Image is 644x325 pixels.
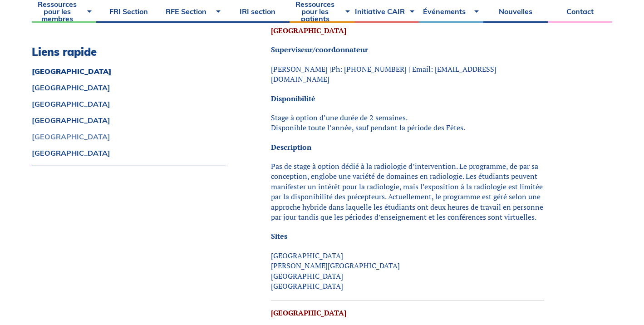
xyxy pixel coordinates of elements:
p: Pas de stage à option dédié à la radiologie d’intervention. Le programme, de par sa conception, e... [271,161,544,222]
strong: Sites [271,231,287,241]
p: [GEOGRAPHIC_DATA] [PERSON_NAME][GEOGRAPHIC_DATA] [GEOGRAPHIC_DATA] [GEOGRAPHIC_DATA] [271,251,544,291]
p: [PERSON_NAME] |Ph: [PHONE_NUMBER] | Email: [EMAIL_ADDRESS][DOMAIN_NAME] [271,64,544,84]
a: [GEOGRAPHIC_DATA] [32,117,226,124]
strong: Superviseur/coordonnateur [271,44,368,54]
a: [GEOGRAPHIC_DATA] [32,133,226,140]
a: [GEOGRAPHIC_DATA] [32,68,226,75]
p: Stage à option d’une durée de 2 semaines. Disponible toute l’année, sauf pendant la période des F... [271,113,544,133]
a: [GEOGRAPHIC_DATA] [32,149,226,157]
strong: Description [271,142,311,152]
a: [GEOGRAPHIC_DATA] [271,308,346,318]
h3: Liens rapide [32,45,226,59]
a: [GEOGRAPHIC_DATA] [271,25,346,35]
a: [GEOGRAPHIC_DATA] [32,84,226,91]
span: Disponibilité [271,94,315,103]
a: [GEOGRAPHIC_DATA] [32,100,226,108]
